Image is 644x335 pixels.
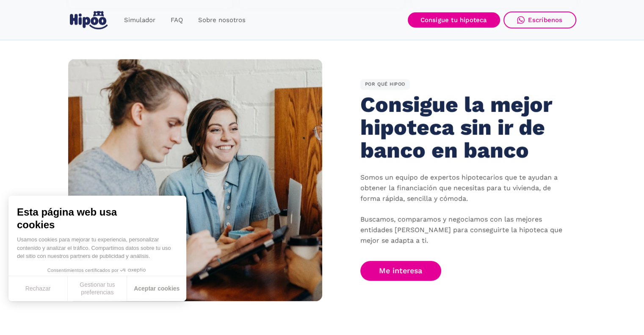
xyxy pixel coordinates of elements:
[360,93,556,161] h2: Consigue la mejor hipoteca sin ir de banco en banco
[408,12,500,28] a: Consigue tu hipoteca
[360,172,564,246] p: Somos un equipo de expertos hipotecarios que te ayudan a obtener la financiación que necesitas pa...
[360,79,410,90] div: POR QUÉ HIPOO
[360,261,442,281] a: Me interesa
[503,11,576,28] a: Escríbenos
[68,8,110,33] a: home
[528,16,563,24] div: Escríbenos
[191,12,253,28] a: Sobre nosotros
[163,12,191,28] a: FAQ
[116,12,163,28] a: Simulador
